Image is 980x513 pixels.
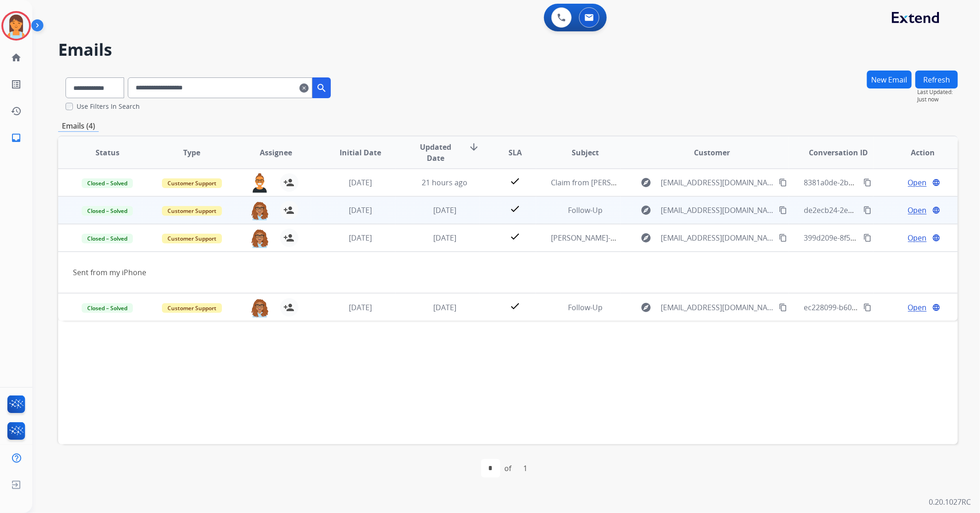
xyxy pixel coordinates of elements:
span: [EMAIL_ADDRESS][DOMAIN_NAME] [661,232,774,243]
span: Customer Support [162,303,222,313]
span: [EMAIL_ADDRESS][DOMAIN_NAME] [661,177,774,188]
span: 399d209e-8f59-4e43-9500-2d480ea0cff8 [804,233,941,243]
span: Open [908,232,927,243]
th: Action [873,136,958,169]
span: Assignee [260,147,293,158]
button: New Email [867,71,912,88]
h2: Emails [58,41,958,59]
span: Open [908,302,927,313]
mat-icon: explore [641,177,652,188]
span: [EMAIL_ADDRESS][DOMAIN_NAME] [661,302,774,313]
mat-icon: person_add [284,302,295,313]
mat-icon: home [11,52,22,63]
span: de2ecb24-2ebf-4c6e-95db-00187f41873e [804,205,944,215]
img: avatar [3,13,29,39]
mat-icon: language [932,234,940,242]
img: agent-avatar [251,173,269,193]
span: ec228099-b605-4aea-8851-11b31b301056 [804,302,947,313]
span: Customer Support [162,178,222,188]
span: [DATE] [349,302,372,313]
span: 8381a0de-2b60-4c1c-b986-81733855c433 [804,177,946,188]
mat-icon: check [510,176,521,187]
mat-icon: content_copy [863,206,872,214]
span: Customer Support [162,206,222,216]
mat-icon: content_copy [779,206,787,214]
img: agent-avatar [251,298,269,318]
span: [EMAIL_ADDRESS][DOMAIN_NAME] [661,205,774,216]
span: SLA [508,147,522,158]
mat-icon: clear [299,83,309,94]
mat-icon: search [316,83,327,94]
mat-icon: language [932,178,940,187]
mat-icon: check [510,231,521,242]
span: Closed – Solved [82,206,133,216]
div: Sent from my iPhone [73,267,774,278]
span: Customer Support [162,234,222,243]
mat-icon: content_copy [779,234,787,242]
mat-icon: language [932,206,940,214]
span: Just now [917,96,958,103]
mat-icon: explore [641,232,652,243]
span: Closed – Solved [82,303,133,313]
mat-icon: inbox [11,132,22,143]
span: Type [183,147,200,158]
span: [PERSON_NAME]-purchased loveseat electronic recliner headrest or headrest control [551,233,847,243]
mat-icon: content_copy [863,303,872,312]
span: Initial Date [340,147,381,158]
img: agent-avatar [251,229,269,248]
span: Open [908,205,927,216]
span: [DATE] [349,233,372,243]
mat-icon: history [11,106,22,117]
span: Closed – Solved [82,234,133,243]
button: Refresh [915,71,958,88]
span: Updated Date [410,142,461,164]
label: Use Filters In Search [77,102,140,111]
span: Status [96,147,120,158]
mat-icon: content_copy [779,178,787,187]
mat-icon: check [510,301,521,312]
span: [DATE] [349,177,372,188]
span: [DATE] [433,302,456,313]
span: Customer [694,147,730,158]
mat-icon: explore [641,205,652,216]
div: 1 [516,459,535,478]
mat-icon: person_add [284,232,295,243]
mat-icon: explore [641,302,652,313]
div: of [505,463,512,474]
p: 0.20.1027RC [929,496,971,507]
img: agent-avatar [251,201,269,220]
mat-icon: language [932,303,940,312]
span: Claim from [PERSON_NAME] [551,177,648,188]
mat-icon: content_copy [863,178,872,187]
span: Subject [572,147,599,158]
mat-icon: content_copy [779,303,787,312]
span: [DATE] [433,205,456,215]
span: Closed – Solved [82,178,133,188]
mat-icon: check [510,203,521,214]
mat-icon: person_add [284,205,295,216]
mat-icon: arrow_downward [468,142,479,153]
p: Emails (4) [58,120,99,132]
span: [DATE] [349,205,372,215]
span: Follow-Up [568,205,603,215]
span: Last Updated: [917,88,958,96]
mat-icon: person_add [284,177,295,188]
span: Conversation ID [809,147,868,158]
mat-icon: content_copy [863,234,872,242]
span: [DATE] [433,233,456,243]
mat-icon: list_alt [11,79,22,90]
span: Follow-Up [568,302,603,313]
span: Open [908,177,927,188]
span: 21 hours ago [422,177,468,188]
